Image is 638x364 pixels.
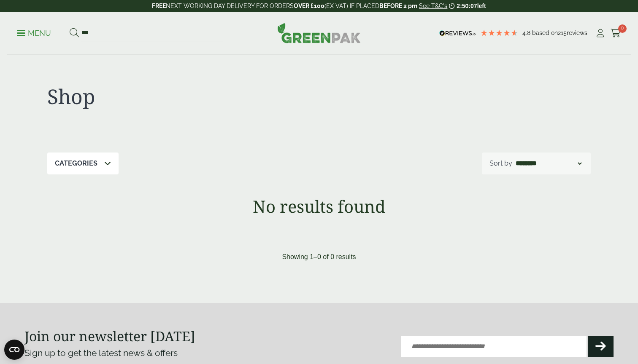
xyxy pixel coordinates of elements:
p: Sort by [489,158,512,169]
strong: OVER £100 [294,3,324,9]
p: Menu [17,28,51,38]
img: REVIEWS.io [439,30,476,36]
h1: Shop [47,84,319,109]
span: 215 [558,29,567,36]
button: Open CMP widget [4,340,24,360]
i: Cart [611,29,621,37]
strong: BEFORE 2 pm [379,3,417,9]
a: Menu [17,28,51,37]
span: Based on [532,29,558,36]
select: Shop order [514,158,583,169]
span: 2:50:07 [457,3,477,9]
p: Categories [55,158,97,169]
span: 4.8 [522,29,532,36]
div: 4.79 Stars [480,29,518,37]
p: Showing 1–0 of 0 results [282,252,356,262]
span: 0 [618,24,627,33]
h1: No results found [24,196,614,217]
i: My Account [595,29,606,37]
a: 0 [611,27,621,40]
span: reviews [567,29,587,36]
a: See T&C's [419,3,447,9]
img: GreenPak Supplies [277,23,361,43]
span: left [477,3,486,9]
p: Sign up to get the latest news & offers [24,346,289,360]
strong: Join our newsletter [DATE] [24,327,195,345]
strong: FREE [152,3,166,9]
